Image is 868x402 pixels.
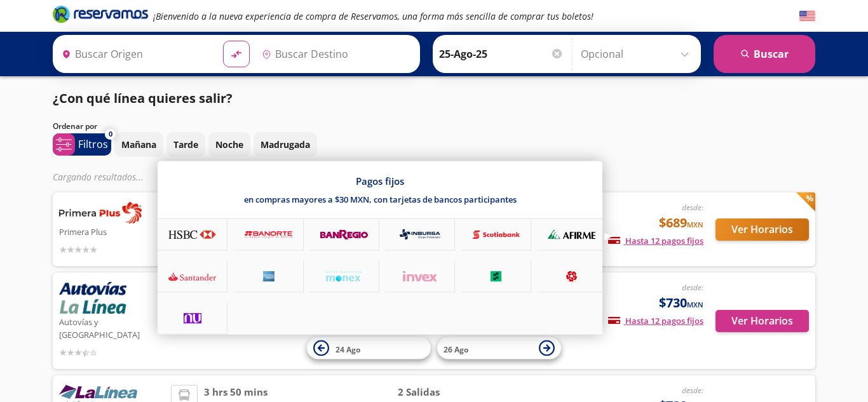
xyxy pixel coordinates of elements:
button: Buscar [714,35,815,73]
img: Autovías y La Línea [59,282,126,314]
img: Primera Plus [59,202,142,224]
span: $730 [659,293,703,312]
span: 26 Ago [444,344,468,354]
p: Ordenar por [53,121,97,132]
p: Noche [215,138,243,151]
button: Ver Horarios [715,310,809,332]
button: 26 Ago [437,337,561,359]
small: MXN [687,300,703,309]
input: Buscar Origen [57,38,213,70]
p: Primera Plus [59,224,165,239]
em: ¡Bienvenido a la nueva experiencia de compra de Reservamos, una forma más sencilla de comprar tus... [153,10,593,22]
span: 0 [109,129,112,140]
p: Mañana [121,138,156,151]
span: Hasta 12 pagos fijos [608,315,703,326]
button: 24 Ago [307,337,431,359]
button: 0Filtros [53,133,111,156]
p: en compras mayores a $30 MXN, con tarjetas de bancos participantes [244,194,517,205]
p: ¿Con qué línea quieres salir? [53,89,233,108]
i: Brand Logo [53,4,148,23]
button: Madrugada [254,132,317,157]
input: Buscar Destino [257,38,413,70]
small: MXN [687,220,703,229]
button: Ver Horarios [715,218,809,241]
a: Brand Logo [53,4,148,27]
button: English [799,8,815,24]
input: Opcional [581,38,695,70]
p: Madrugada [261,138,310,151]
p: Pagos fijos [356,175,404,187]
button: Tarde [166,132,205,157]
button: Noche [208,132,250,157]
em: desde: [682,282,703,293]
span: 2 Salidas [398,385,487,399]
em: desde: [682,202,703,213]
span: $689 [659,213,703,232]
button: Mañana [114,132,163,157]
em: Cargando resultados ... [53,171,144,183]
span: 24 Ago [336,344,360,354]
span: Hasta 12 pagos fijos [608,235,703,246]
p: Autovías y [GEOGRAPHIC_DATA] [59,314,165,341]
input: Elegir Fecha [439,38,564,70]
p: Filtros [78,137,108,152]
em: desde: [682,385,703,396]
p: Tarde [173,138,198,151]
